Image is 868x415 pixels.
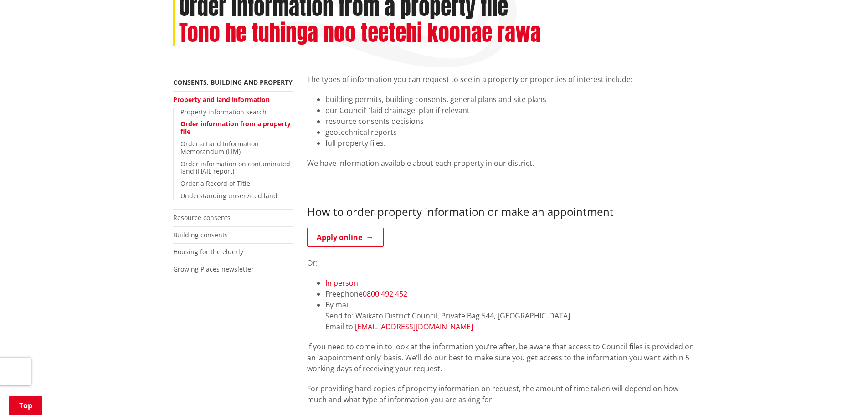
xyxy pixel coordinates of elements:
a: Apply online [307,228,384,247]
h3: How to order property information or make an appointment [307,205,695,219]
li: full property files. [325,138,695,149]
p: We have information available about each property in our district. [307,158,695,169]
a: Growing Places newsletter [173,265,254,273]
li: geotechnical reports [325,127,695,138]
p: Or: [307,257,695,268]
li: Freephone [325,288,695,299]
p: For providing hard copies of property information on request, the amount of time taken will depen... [307,383,695,405]
a: Order information from a property file [180,119,291,136]
a: Consents, building and property [173,78,293,87]
li: resource consents decisions [325,116,695,127]
a: Order a Record of Title [180,179,250,188]
li: our Council' 'laid drainage' plan if relevant [325,105,695,116]
p: If you need to come in to look at the information you're after, be aware that access to Council f... [307,341,695,374]
a: Building consents [173,231,228,239]
a: 0800 492 452 [363,289,407,299]
a: Order a Land Information Memorandum (LIM) [180,139,259,156]
p: The types of information you can request to see in a property or properties of interest include: [307,74,695,85]
a: Resource consents [173,213,231,222]
a: Housing for the elderly [173,247,243,256]
a: Property information search [180,108,267,116]
a: [EMAIL_ADDRESS][DOMAIN_NAME] [355,322,473,332]
iframe: Messenger Launcher [826,377,859,410]
li: By mail Send to: Waikato District Council, Private Bag 544, [GEOGRAPHIC_DATA] Email to: [325,299,695,332]
a: Order information on contaminated land (HAIL report) [180,159,290,176]
a: Property and land information [173,95,270,104]
a: In person [325,278,358,288]
li: building permits, building consents, general plans and site plans [325,94,695,105]
h2: Tono he tuhinga noo teetehi koonae rawa [179,20,541,46]
a: Understanding unserviced land [180,191,277,200]
a: Top [9,396,42,415]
